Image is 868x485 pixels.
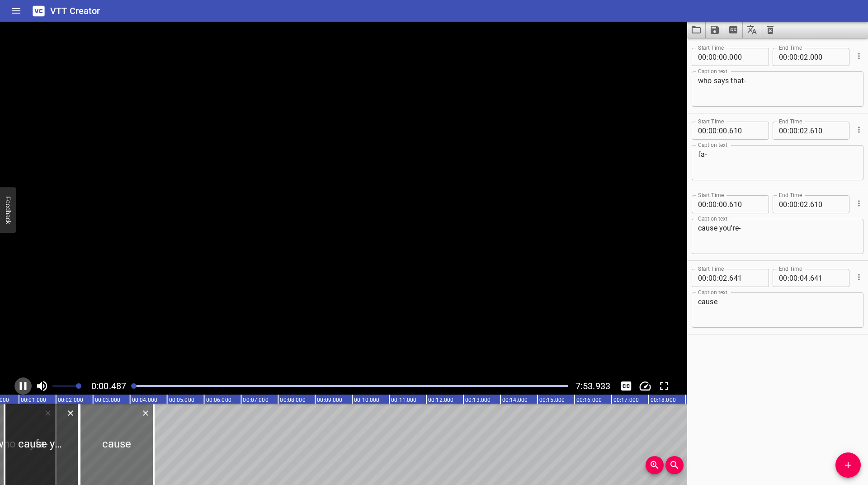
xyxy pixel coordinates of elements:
[708,122,717,140] input: 00
[169,397,194,403] text: 00:05.000
[808,195,810,213] span: .
[835,452,861,478] button: Add Cue
[853,124,865,136] button: Cue Options
[707,195,708,213] span: :
[698,297,857,323] textarea: cause
[800,269,808,287] input: 04
[746,24,757,35] svg: Translate captions
[719,122,727,140] input: 00
[58,397,83,403] text: 00:02.000
[798,195,800,213] span: :
[779,269,788,287] input: 00
[729,122,762,140] input: 610
[729,195,762,213] input: 610
[502,397,528,403] text: 00:14.000
[707,269,708,287] span: :
[717,269,719,287] span: :
[800,48,808,66] input: 02
[354,397,379,403] text: 00:10.000
[698,150,857,176] textarea: fa-
[853,271,865,283] button: Cue Options
[687,22,706,38] button: Load captions from file
[428,397,453,403] text: 00:12.000
[698,76,857,102] textarea: who says that-
[789,269,798,287] input: 00
[719,269,727,287] input: 02
[727,122,729,140] span: .
[853,198,865,209] button: Cue Options
[691,24,702,35] svg: Load captions from file
[243,397,268,403] text: 00:07.000
[800,122,808,140] input: 02
[618,377,635,395] button: Toggle captions
[789,122,798,140] input: 00
[798,269,800,287] span: :
[50,4,100,18] h6: VTT Creator
[656,377,673,395] button: Toggle fullscreen
[133,385,568,387] div: Play progress
[808,269,810,287] span: .
[140,407,150,419] div: Delete Cue
[810,48,843,66] input: 000
[698,195,707,213] input: 00
[707,48,708,66] span: :
[789,48,798,66] input: 00
[613,397,639,403] text: 00:17.000
[853,44,863,68] div: Cue Options
[727,269,729,287] span: .
[810,195,843,213] input: 610
[665,456,684,474] button: Zoom Out
[317,397,342,403] text: 00:09.000
[717,48,719,66] span: :
[765,24,776,35] svg: Clear captions
[706,22,724,38] button: Save captions to file
[708,269,717,287] input: 00
[33,377,51,395] button: Toggle mute
[717,122,719,140] span: :
[708,48,717,66] input: 00
[779,122,788,140] input: 00
[789,195,798,213] input: 00
[465,397,491,403] text: 00:13.000
[698,269,707,287] input: 00
[779,195,788,213] input: 00
[788,122,789,140] span: :
[853,118,863,141] div: Cue Options
[743,22,761,38] button: Translate captions
[800,195,808,213] input: 02
[391,397,416,403] text: 00:11.000
[656,377,673,395] div: Toggle Full Screen
[761,22,779,38] button: Clear captions
[709,24,720,35] svg: Save captions to file
[717,195,719,213] span: :
[707,122,708,140] span: :
[810,269,843,287] input: 641
[724,22,743,38] button: Extract captions from video
[708,195,717,213] input: 00
[91,381,126,391] span: Current Time
[810,122,843,140] input: 610
[651,397,676,403] text: 00:18.000
[719,48,727,66] input: 00
[65,407,76,419] button: Delete
[853,265,863,289] div: Cue Options
[698,122,707,140] input: 00
[637,377,654,395] button: Change Playback Speed
[76,383,81,389] span: Set video volume
[280,397,305,403] text: 00:08.000
[798,122,800,140] span: :
[206,397,231,403] text: 00:06.000
[727,195,729,213] span: .
[808,122,810,140] span: .
[779,48,788,66] input: 00
[576,381,610,391] span: Video Duration
[698,48,707,66] input: 00
[539,397,565,403] text: 00:15.000
[808,48,810,66] span: .
[95,397,120,403] text: 00:03.000
[853,192,863,215] div: Cue Options
[140,407,151,419] button: Delete
[788,269,789,287] span: :
[719,195,727,213] input: 00
[729,48,762,66] input: 000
